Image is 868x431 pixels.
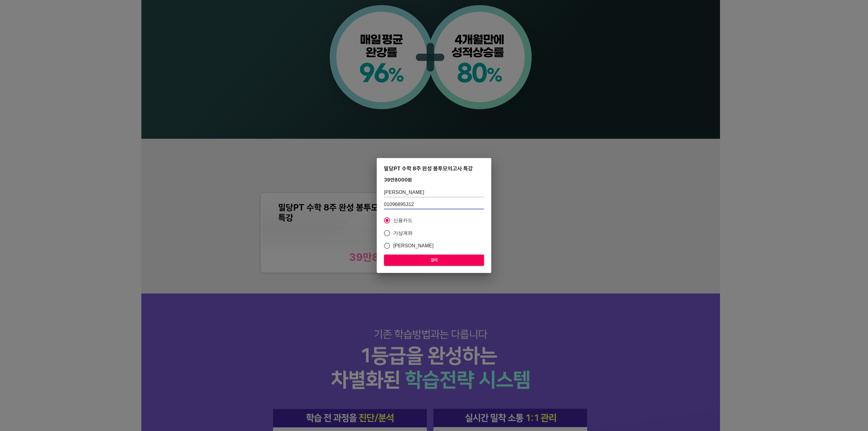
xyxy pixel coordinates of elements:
[393,242,434,249] span: [PERSON_NAME]
[384,188,484,197] input: 학생 이름
[389,256,479,264] span: 결제
[393,230,413,237] span: 가상계좌
[384,255,484,266] button: 결제
[393,217,413,224] span: 신용카드
[384,177,412,183] div: 39만8000 원
[384,200,484,209] input: 학생 연락처
[384,165,484,172] div: 밀당PT 수학 8주 완성 봉투모의고사 특강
